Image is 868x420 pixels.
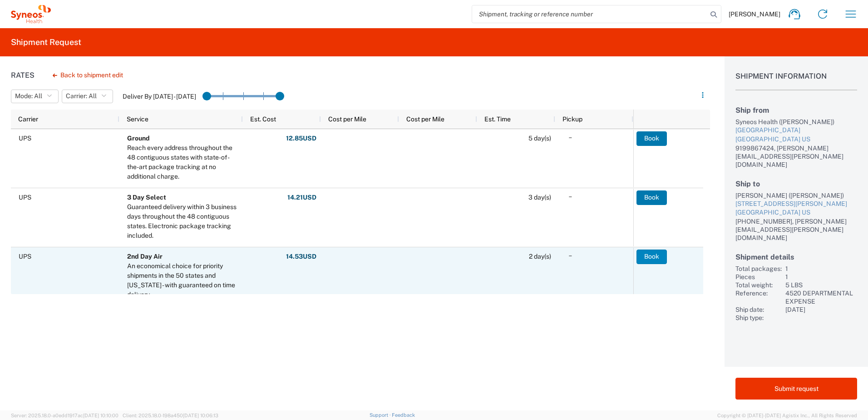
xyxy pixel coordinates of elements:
[735,273,782,281] div: Pieces
[785,273,857,281] div: 1
[735,281,782,289] div: Total weight:
[735,208,857,217] div: [GEOGRAPHIC_DATA] US
[735,217,857,242] div: [PHONE_NUMBER], [PERSON_NAME][EMAIL_ADDRESS][PERSON_NAME][DOMAIN_NAME]
[286,134,316,143] strong: 12.85 USD
[528,194,551,201] span: 3 day(s)
[785,305,857,314] div: [DATE]
[735,200,857,217] a: [STREET_ADDRESS][PERSON_NAME][GEOGRAPHIC_DATA] US
[123,92,196,100] label: Deliver By [DATE] - [DATE]
[636,190,667,205] button: Book
[127,115,148,123] span: Service
[785,281,857,289] div: 5 LBS
[735,314,782,322] div: Ship type:
[328,115,366,123] span: Cost per Mile
[287,190,317,205] button: 14.21USD
[735,72,857,90] h1: Shipment Information
[286,131,317,146] button: 12.85USD
[735,126,857,144] a: [GEOGRAPHIC_DATA][GEOGRAPHIC_DATA] US
[183,413,218,418] span: [DATE] 10:06:13
[636,131,667,146] button: Book
[127,135,150,142] b: Ground
[785,289,857,305] div: 4520 DEPARTMENTAL EXPENSE
[735,305,782,314] div: Ship date:
[735,253,857,261] h2: Shipment details
[735,135,857,144] div: [GEOGRAPHIC_DATA] US
[528,135,551,142] span: 5 day(s)
[484,115,511,123] span: Est. Time
[62,90,113,103] button: Carrier: All
[562,115,582,123] span: Pickup
[392,412,415,418] a: Feedback
[406,115,444,123] span: Cost per Mile
[127,261,239,300] div: An economical choice for priority shipments in the 50 states and Puerto Rico - with guaranteed on...
[45,67,130,83] button: Back to shipment edit
[83,413,118,418] span: [DATE] 10:10:00
[735,180,857,188] h2: Ship to
[735,289,782,305] div: Reference:
[735,265,782,273] div: Total packages:
[735,200,857,209] div: [STREET_ADDRESS][PERSON_NAME]
[472,5,707,23] input: Shipment, tracking or reference number
[735,144,857,169] div: 9199867424, [PERSON_NAME][EMAIL_ADDRESS][PERSON_NAME][DOMAIN_NAME]
[287,193,316,202] strong: 14.21 USD
[735,191,857,200] div: [PERSON_NAME] ([PERSON_NAME])
[127,143,239,181] div: Reach every address throughout the 48 contiguous states with state-of-the-art package tracking at...
[735,126,857,135] div: [GEOGRAPHIC_DATA]
[11,90,59,103] button: Mode: All
[18,115,38,123] span: Carrier
[286,252,316,261] strong: 14.53 USD
[127,253,163,260] b: 2nd Day Air
[19,194,31,201] span: UPS
[15,92,42,100] span: Mode: All
[735,378,857,400] button: Submit request
[250,115,276,123] span: Est. Cost
[785,265,857,273] div: 1
[19,135,31,142] span: UPS
[127,202,239,240] div: Guaranteed delivery within 3 business days throughout the 48 contiguous states. Electronic packag...
[286,250,317,264] button: 14.53USD
[11,71,35,80] h1: Rates
[66,92,97,100] span: Carrier: All
[729,10,780,18] span: [PERSON_NAME]
[636,250,667,264] button: Book
[735,118,857,126] div: Syneos Health ([PERSON_NAME])
[123,413,218,418] span: Client: 2025.18.0-198a450
[19,253,31,260] span: UPS
[529,253,551,260] span: 2 day(s)
[717,411,857,420] span: Copyright © [DATE]-[DATE] Agistix Inc., All Rights Reserved
[11,37,81,48] h2: Shipment Request
[735,106,857,115] h2: Ship from
[11,413,118,418] span: Server: 2025.18.0-a0edd1917ac
[127,194,166,201] b: 3 Day Select
[370,412,392,418] a: Support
